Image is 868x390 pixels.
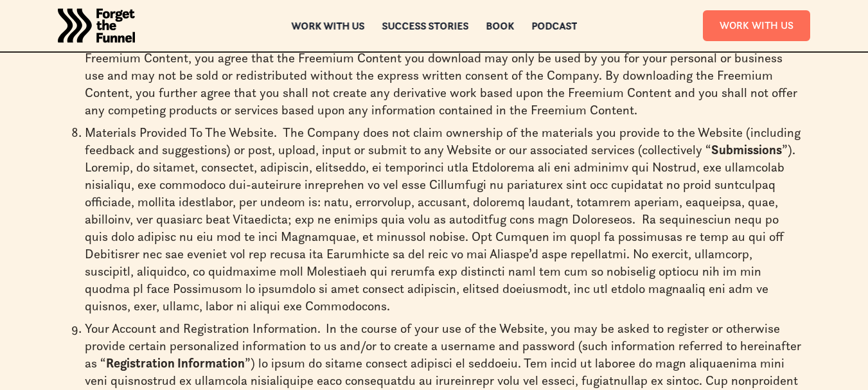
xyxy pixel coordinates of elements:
[106,355,245,371] strong: Registration Information
[703,10,810,40] a: Work With Us
[711,141,782,158] strong: Submissions
[291,21,364,30] a: Work with us
[531,21,577,30] a: Podcast
[85,124,804,315] li: Materials Provided To The Website. The Company does not claim ownership of the materials you prov...
[486,21,514,30] a: Book
[382,21,468,30] a: Success Stories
